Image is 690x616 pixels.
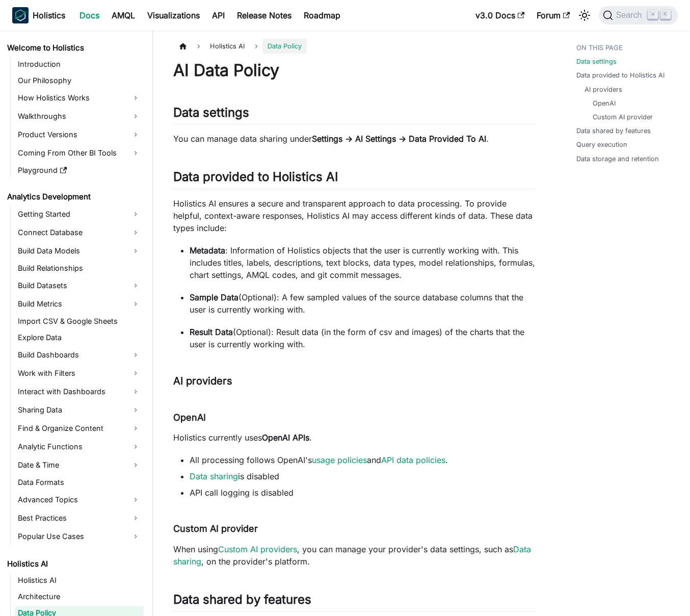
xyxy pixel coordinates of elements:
h1: AI Data Policy [173,60,536,81]
kbd: K [660,10,671,19]
a: Popular Use Cases [15,528,144,545]
strong: Metadata [190,245,225,255]
a: Data storage and retention [576,154,659,164]
kbd: ⌘ [648,10,658,19]
a: Forum [530,7,576,23]
a: Analytic Functions [15,439,144,455]
a: v3.0 Docs [469,7,530,23]
a: Walkthroughs [15,108,144,124]
a: OpenAI [593,98,616,108]
a: Roadmap [298,7,347,23]
span: Holistics AI [205,39,250,54]
a: Docs [73,7,105,23]
p: Holistics currently uses . [173,431,536,444]
a: Custom AI provider [593,112,653,122]
a: Playground [15,163,144,177]
a: Import CSV & Google Sheets [15,314,144,328]
a: Sharing Data [15,402,144,418]
strong: Sample Data [190,292,238,302]
a: Visualizations [141,7,206,23]
a: Connect Database [15,224,144,241]
a: Custom AI providers [218,544,297,554]
p: Holistics AI ensures a secure and transparent approach to data processing. To provide helpful, co... [173,197,536,234]
a: Product Versions [15,126,144,143]
a: Introduction [15,57,144,71]
span: Data Policy [262,39,307,54]
a: API [206,7,231,23]
a: Build Datasets [15,277,144,294]
p: You can manage data sharing under . [173,133,536,145]
a: API data policies [381,455,445,465]
a: AMQL [105,7,141,23]
a: HolisticsHolistics [12,7,65,23]
a: usage policies [312,455,367,465]
button: Search (Command+K) [599,6,678,24]
a: Data settings [576,57,617,66]
h2: Data settings [173,105,536,124]
a: Welcome to Holistics [4,41,144,55]
li: is disabled [190,470,536,482]
a: Best Practices [15,510,144,526]
a: Data provided to Holistics AI [576,70,665,80]
a: Holistics AI [15,573,144,587]
a: Build Relationships [15,261,144,275]
a: Advanced Topics [15,492,144,508]
h4: Custom AI provider [173,523,536,535]
a: Getting Started [15,206,144,222]
a: Coming From Other BI Tools [15,145,144,161]
a: Our Philosophy [15,73,144,88]
p: When using , you can manage your provider's data settings, such as , on the provider's platform. [173,543,536,568]
strong: OpenAI APIs [262,432,309,443]
a: Work with Filters [15,365,144,381]
h2: Data shared by features [173,592,536,611]
a: Build Data Models [15,243,144,259]
a: Data Formats [15,475,144,490]
a: Analytics Development [4,190,144,204]
a: Build Metrics [15,296,144,312]
a: Date & Time [15,457,144,473]
a: Query execution [576,140,627,149]
a: Data sharing [190,471,238,481]
h4: OpenAI [173,412,536,424]
a: How Holistics Works [15,90,144,106]
a: Holistics AI [4,557,144,571]
a: Find & Organize Content [15,420,144,437]
p: (Optional): A few sampled values of the source database columns that the user is currently workin... [190,291,536,316]
a: Build Dashboards [15,347,144,363]
nav: Breadcrumbs [173,39,536,54]
h2: Data provided to Holistics AI [173,169,536,189]
p: (Optional): Result data (in the form of csv and images) of the charts that the user is currently ... [190,326,536,350]
button: Switch between dark and light mode (currently light mode) [576,7,593,23]
a: Release Notes [231,7,298,23]
h3: AI providers [173,375,536,388]
a: Architecture [15,589,144,604]
a: Data sharing [173,544,531,567]
a: AI providers [585,85,622,94]
a: Interact with Dashboards [15,383,144,400]
a: Home page [173,39,193,54]
strong: Result Data [190,327,233,337]
a: Explore Data [15,330,144,345]
b: Holistics [33,9,65,21]
p: : Information of Holistics objects that the user is currently working with. This includes titles,... [190,244,536,281]
strong: Settings -> AI Settings -> Data Provided To AI [312,134,486,144]
li: All processing follows OpenAI's and . [190,454,536,466]
img: Holistics [12,7,29,23]
a: Data shared by features [576,126,651,136]
span: Search [613,11,648,20]
li: API call logging is disabled [190,486,536,499]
